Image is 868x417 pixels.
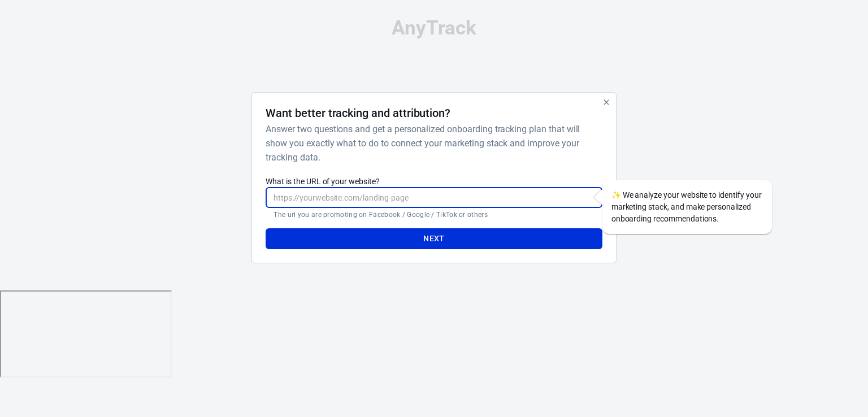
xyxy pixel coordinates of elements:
[266,228,602,249] button: Next
[602,180,772,234] div: We analyze your website to identify your marketing stack, and make personalized onboarding recomm...
[266,122,597,164] h6: Answer two questions and get a personalized onboarding tracking plan that will show you exactly w...
[151,18,717,38] div: AnyTrack
[611,190,621,199] span: sparkles
[266,176,602,187] label: What is the URL of your website?
[266,106,450,120] h4: Want better tracking and attribution?
[274,210,594,219] p: The url you are promoting on Facebook / Google / TikTok or others
[266,187,602,208] input: https://yourwebsite.com/landing-page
